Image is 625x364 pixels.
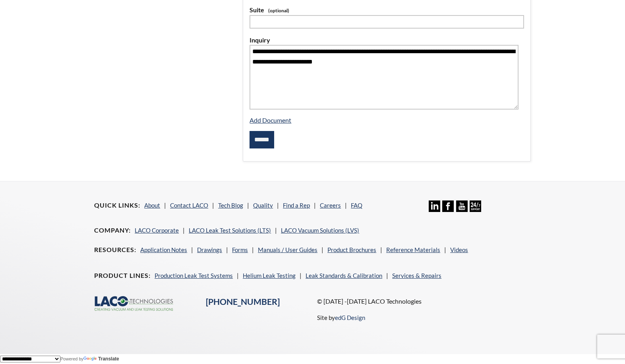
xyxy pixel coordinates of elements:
[94,226,131,235] h4: Company
[470,206,481,213] a: 24/7 Support
[253,202,273,209] a: Quality
[327,246,376,253] a: Product Brochures
[317,313,365,322] p: Site by
[450,246,468,253] a: Videos
[170,202,208,209] a: Contact LACO
[232,246,248,253] a: Forms
[83,356,98,362] img: Google Translate
[250,5,524,15] label: Suite
[317,296,530,306] p: © [DATE] -[DATE] LACO Technologies
[250,116,291,124] a: Add Document
[197,246,222,253] a: Drawings
[392,272,441,279] a: Services & Repairs
[386,246,440,253] a: Reference Materials
[470,200,481,212] img: 24/7 Support Icon
[206,297,280,307] a: [PHONE_NUMBER]
[335,314,365,321] a: edG Design
[94,272,151,280] h4: Product Lines
[243,272,296,279] a: Helium Leak Testing
[94,201,140,210] h4: Quick Links
[281,227,359,234] a: LACO Vacuum Solutions (LVS)
[258,246,317,253] a: Manuals / User Guides
[189,227,271,234] a: LACO Leak Test Solutions (LTS)
[135,227,179,234] a: LACO Corporate
[218,202,243,209] a: Tech Blog
[155,272,233,279] a: Production Leak Test Systems
[306,272,382,279] a: Leak Standards & Calibration
[140,246,187,253] a: Application Notes
[250,35,524,45] label: Inquiry
[283,202,310,209] a: Find a Rep
[351,202,362,209] a: FAQ
[94,246,136,254] h4: Resources
[320,202,341,209] a: Careers
[144,202,160,209] a: About
[83,356,119,362] a: Translate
